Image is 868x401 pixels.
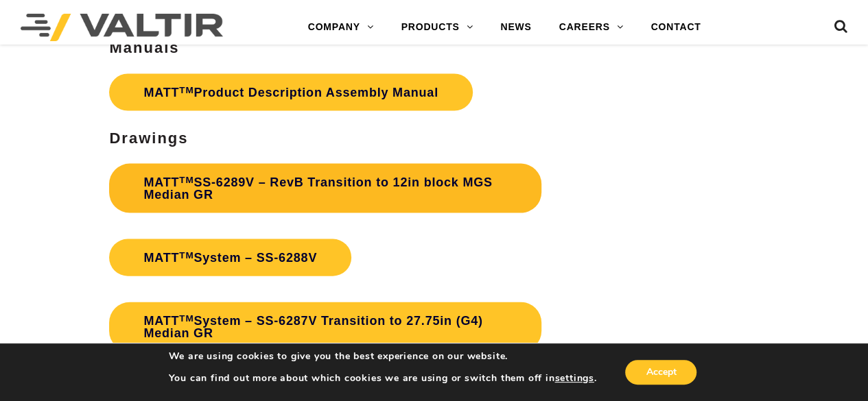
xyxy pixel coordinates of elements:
[109,302,541,352] a: MATTTMSystem – SS-6287V Transition to 27.75in (G4) Median GR
[169,372,597,385] p: You can find out more about which cookies we are using or switch them off in .
[109,39,179,56] strong: Manuals
[179,175,193,185] sup: TM
[486,14,545,41] a: NEWS
[109,74,472,111] a: MATTTMProduct Description Assembly Manual
[169,350,597,363] p: We are using cookies to give you the best experience on our website.
[625,360,696,385] button: Accept
[554,372,594,385] button: settings
[294,14,388,41] a: COMPANY
[179,250,193,260] sup: TM
[109,164,541,213] a: MATTTMSS-6289V – RevB Transition to 12in block MGS Median GR
[109,130,188,147] strong: Drawings
[21,14,223,41] img: Valtir
[546,14,637,41] a: CAREERS
[637,14,714,41] a: CONTACT
[179,313,193,324] sup: TM
[109,239,351,276] a: MATTTMSystem – SS-6288V
[388,14,487,41] a: PRODUCTS
[179,85,193,95] sup: TM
